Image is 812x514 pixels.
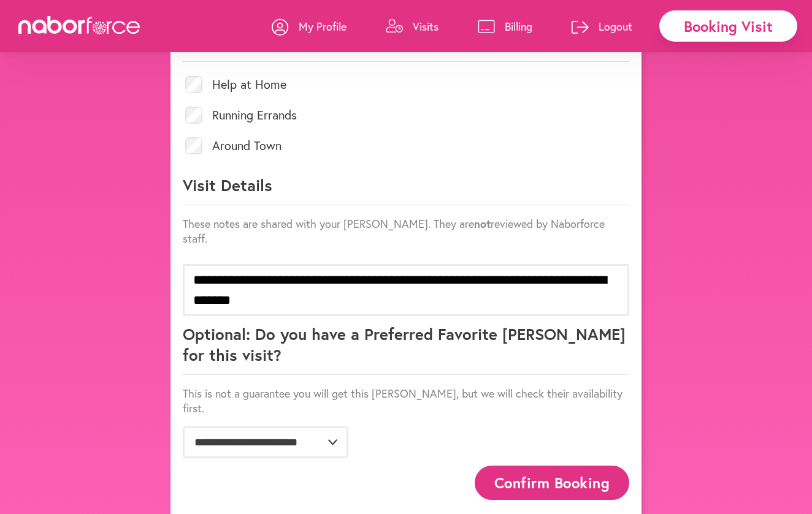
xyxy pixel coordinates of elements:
[572,8,632,45] a: Logout
[183,323,629,375] p: Optional: Do you have a Preferred Favorite [PERSON_NAME] for this visit?
[212,78,286,91] label: Help at Home
[386,8,439,45] a: Visits
[299,19,347,34] p: My Profile
[599,19,632,34] p: Logout
[183,216,629,246] p: These notes are shared with your [PERSON_NAME]. They are reviewed by Naborforce staff.
[659,10,797,42] div: Booking Visit
[272,8,347,45] a: My Profile
[183,386,629,415] p: This is not a guarantee you will get this [PERSON_NAME], but we will check their availability first.
[474,216,491,231] strong: not
[413,19,439,34] p: Visits
[212,109,297,121] label: Running Errands
[183,175,629,205] p: Visit Details
[475,466,629,499] button: Confirm Booking
[478,8,532,45] a: Billing
[505,19,532,34] p: Billing
[212,140,282,152] label: Around Town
